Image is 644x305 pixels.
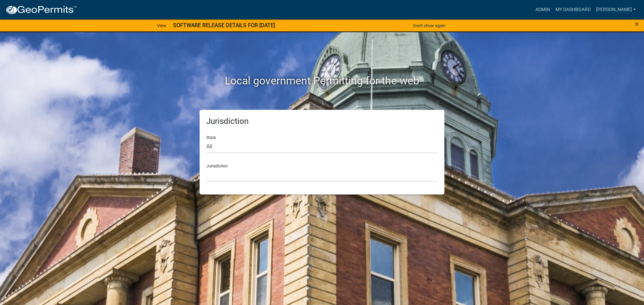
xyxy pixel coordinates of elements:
span: × [635,19,639,29]
a: View [154,20,169,31]
strong: SOFTWARE RELEASE DETAILS FOR [DATE] [173,22,275,28]
h2: Local government Permitting for the web [136,74,508,87]
button: Close [635,20,639,28]
a: [PERSON_NAME] [593,3,639,16]
button: Don't show again [411,20,448,31]
h5: Jurisdiction [206,117,438,126]
a: Admin [533,3,553,16]
a: My Dashboard [553,3,593,16]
